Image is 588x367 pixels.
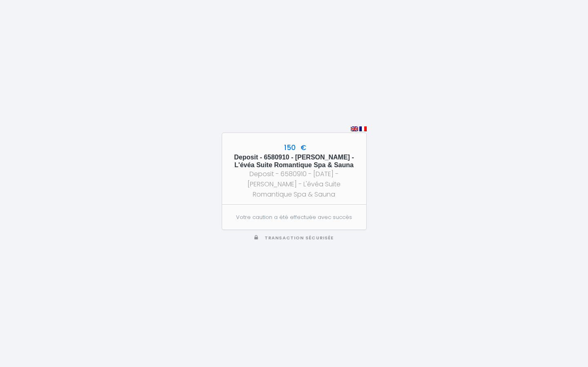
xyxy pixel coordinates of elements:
h5: Deposit - 6580910 - [PERSON_NAME] - L'évéa Suite Romantique Spa & Sauna [229,153,359,169]
p: Votre caution a été effectuée avec succès [231,213,357,221]
img: en.png [351,126,358,131]
span: 150 € [282,143,306,153]
div: Deposit - 6580910 - [DATE] - [PERSON_NAME] - L'évéa Suite Romantique Spa & Sauna [229,169,359,199]
span: Transaction sécurisée [265,235,334,241]
img: fr.png [359,126,367,131]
